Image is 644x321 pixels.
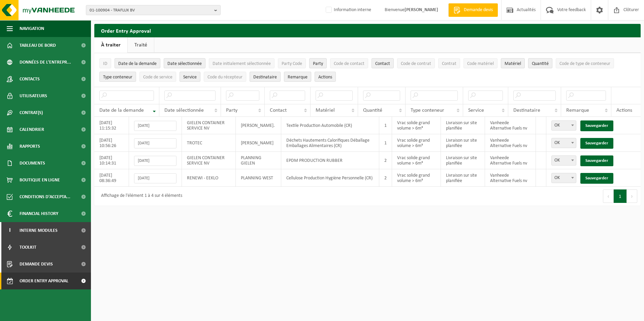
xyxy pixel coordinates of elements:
[253,75,277,80] span: Destinataire
[118,61,157,66] span: Date de la demande
[20,239,36,256] span: Toolkit
[551,138,576,148] span: OK
[372,58,394,68] button: ContactContact: Activate to sort
[278,58,306,68] button: Party CodeParty Code: Activate to sort
[324,5,371,15] label: Information interne
[334,61,364,66] span: Code de contact
[236,152,281,169] td: PLANNING GIELEN
[103,61,107,66] span: ID
[315,72,336,82] button: Actions
[556,58,614,68] button: Code de type de conteneurCode de type de conteneur: Activate to sort
[551,173,576,183] span: OK
[183,75,197,80] span: Service
[467,61,494,66] span: Code matériel
[603,189,614,203] button: Previous
[86,5,221,15] button: 01-100904 - TRAFLUX BV
[485,169,536,187] td: Vanheede Alternative Fuels nv
[99,108,144,113] span: Date de la demande
[7,222,13,239] span: I
[281,169,379,187] td: Cellulose Production Hygiène Personnelle (CR)
[94,37,127,53] a: À traiter
[309,58,327,68] button: PartyParty: Activate to sort
[392,152,441,169] td: Vrac solide grand volume > 6m³
[448,3,498,17] a: Demande devis
[94,134,129,152] td: [DATE] 10:56:26
[318,75,332,80] span: Actions
[375,61,390,66] span: Contact
[551,120,576,131] span: OK
[270,108,287,113] span: Contact
[288,75,308,80] span: Remarque
[405,7,438,12] strong: [PERSON_NAME]
[580,155,613,166] a: Sauvegarder
[513,108,540,113] span: Destinataire
[392,169,441,187] td: Vrac solide grand volume > 6m³
[167,61,202,66] span: Date sélectionnée
[20,222,58,239] span: Interne modules
[94,152,129,169] td: [DATE] 10:14:31
[532,61,549,66] span: Quantité
[552,138,576,148] span: OK
[94,24,641,37] h2: Order Entry Approval
[551,155,576,166] span: OK
[411,108,444,113] span: Type conteneur
[580,173,613,184] a: Sauvegarder
[485,152,536,169] td: Vanheede Alternative Fuels nv
[182,169,236,187] td: RENEWI - EEKLO
[20,121,44,138] span: Calendrier
[330,58,368,68] button: Code de contactCode de contact: Activate to sort
[20,188,70,205] span: Conditions d'accepta...
[552,121,576,130] span: OK
[20,172,60,188] span: Boutique en ligne
[20,20,44,37] span: Navigation
[505,61,521,66] span: Matériel
[501,58,525,68] button: MatérielMatériel: Activate to sort
[552,173,576,183] span: OK
[580,120,613,131] a: Sauvegarder
[20,256,53,273] span: Demande devis
[182,152,236,169] td: GIELEN CONTAINER SERVICE NV
[441,117,485,134] td: Livraison sur site planifiée
[213,61,271,66] span: Date initialement sélectionnée
[128,37,154,53] a: Traité
[566,108,589,113] span: Remarque
[281,117,379,134] td: Textile Production Automobile (CR)
[90,5,212,15] span: 01-100904 - TRAFLUX BV
[209,58,275,68] button: Date initialement sélectionnéeDate initialement sélectionnée: Activate to sort
[485,117,536,134] td: Vanheede Alternative Fuels nv
[143,75,172,80] span: Code de service
[463,58,497,68] button: Code matérielCode matériel: Activate to sort
[20,71,40,87] span: Contacts
[180,72,200,82] button: ServiceService: Activate to sort
[115,58,160,68] button: Date de la demandeDate de la demande: Activate to remove sorting
[552,156,576,165] span: OK
[559,61,610,66] span: Code de type de conteneur
[379,117,392,134] td: 1
[164,58,205,68] button: Date sélectionnéeDate sélectionnée: Activate to sort
[281,134,379,152] td: Déchets Hautements Calorifiques Déballage Emballages Alimentaires (CR)
[462,7,494,13] span: Demande devis
[468,108,484,113] span: Service
[313,61,323,66] span: Party
[379,169,392,187] td: 2
[379,152,392,169] td: 2
[99,58,111,68] button: IDID: Activate to sort
[236,117,281,134] td: [PERSON_NAME].
[204,72,246,82] button: Code du récepteurCode du récepteur: Activate to sort
[20,87,47,104] span: Utilisateurs
[442,61,456,66] span: Contrat
[392,134,441,152] td: Vrac solide grand volume > 6m³
[20,273,68,289] span: Order entry approval
[441,169,485,187] td: Livraison sur site planifiée
[282,61,302,66] span: Party Code
[236,169,281,187] td: PLANNING WEST
[397,58,435,68] button: Code de contratCode de contrat: Activate to sort
[392,117,441,134] td: Vrac solide grand volume > 6m³
[20,104,43,121] span: Contrat(s)
[236,134,281,152] td: [PERSON_NAME]
[20,37,56,54] span: Tableau de bord
[441,134,485,152] td: Livraison sur site planifiée
[164,108,204,113] span: Date sélectionnée
[99,72,136,82] button: Type conteneurType conteneur: Activate to sort
[363,108,382,113] span: Quantité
